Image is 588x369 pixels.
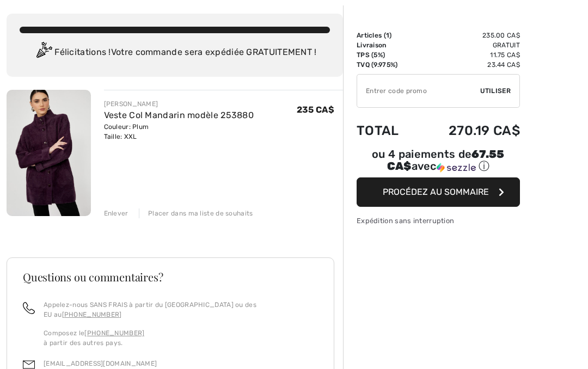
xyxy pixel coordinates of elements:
[417,40,520,50] td: Gratuit
[387,147,505,173] span: 67.55 CA$
[33,42,54,64] img: Congratulation2.svg
[104,208,128,218] div: Enlever
[44,360,157,367] a: [EMAIL_ADDRESS][DOMAIN_NAME]
[417,112,520,149] td: 270.19 CA$
[104,122,254,142] div: Couleur: Plum Taille: XXL
[62,311,122,318] a: [PHONE_NUMBER]
[44,328,318,348] p: Composez le à partir des autres pays.
[357,60,417,70] td: TVQ (9.975%)
[23,272,318,282] h3: Questions ou commentaires?
[480,86,511,96] span: Utiliser
[386,32,389,39] span: 1
[297,104,334,115] span: 235 CA$
[23,302,35,314] img: call
[104,110,254,120] a: Veste Col Mandarin modèle 253880
[139,208,253,218] div: Placer dans ma liste de souhaits
[20,42,330,64] div: Félicitations ! Votre commande sera expédiée GRATUITEMENT !
[357,177,520,207] button: Procédez au sommaire
[417,50,520,60] td: 11.75 CA$
[383,187,489,197] span: Procédez au sommaire
[357,149,520,174] div: ou 4 paiements de avec
[7,90,91,216] img: Veste Col Mandarin modèle 253880
[104,99,254,109] div: [PERSON_NAME]
[357,30,417,40] td: Articles ( )
[84,329,144,337] a: [PHONE_NUMBER]
[357,216,520,226] div: Expédition sans interruption
[357,50,417,60] td: TPS (5%)
[357,40,417,50] td: Livraison
[357,75,480,107] input: Code promo
[417,60,520,70] td: 23.44 CA$
[417,30,520,40] td: 235.00 CA$
[357,112,417,149] td: Total
[44,300,318,319] p: Appelez-nous SANS FRAIS à partir du [GEOGRAPHIC_DATA] ou des EU au
[357,149,520,177] div: ou 4 paiements de67.55 CA$avecSezzle Cliquez pour en savoir plus sur Sezzle
[437,163,476,173] img: Sezzle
